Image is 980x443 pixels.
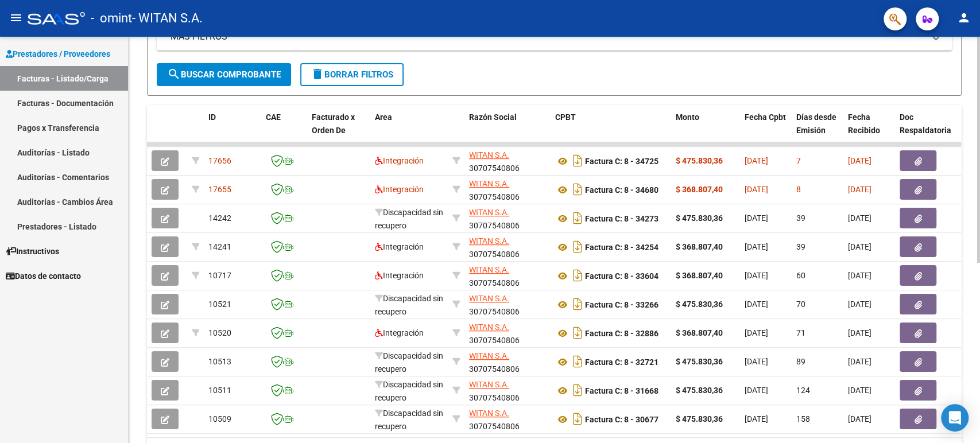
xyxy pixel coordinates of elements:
mat-icon: delete [311,67,324,81]
span: WITAN S.A. [469,322,509,332]
mat-icon: menu [9,11,23,25]
i: Descargar documento [570,410,585,428]
span: ID [208,112,216,122]
strong: $ 475.830,36 [676,156,723,165]
span: Días desde Emisión [796,112,836,135]
span: 158 [796,414,810,423]
i: Descargar documento [570,324,585,342]
datatable-header-cell: Facturado x Orden De [307,105,370,156]
span: Integración [375,156,424,165]
span: 17656 [208,156,231,165]
datatable-header-cell: Monto [671,105,740,156]
datatable-header-cell: Area [370,105,448,156]
datatable-header-cell: CPBT [551,105,671,156]
span: 39 [796,242,805,251]
button: Buscar Comprobante [157,63,291,86]
strong: $ 368.807,40 [676,271,723,280]
span: [DATE] [745,300,768,309]
div: 30707540806 [469,177,546,201]
datatable-header-cell: Fecha Cpbt [740,105,792,156]
span: 17655 [208,185,231,194]
span: Integración [375,271,424,280]
mat-icon: person [957,11,971,25]
i: Descargar documento [570,209,585,227]
i: Descargar documento [570,238,585,256]
span: Discapacidad sin recupero [375,380,443,402]
span: Fecha Cpbt [745,112,786,122]
strong: Factura C: 8 - 34725 [585,157,659,166]
span: [DATE] [848,271,871,280]
span: [DATE] [848,156,871,165]
div: 30707540806 [469,149,546,173]
strong: Factura C: 8 - 31668 [585,386,659,395]
strong: $ 368.807,40 [676,242,723,251]
i: Descargar documento [570,295,585,313]
span: CAE [266,112,281,122]
strong: Factura C: 8 - 33604 [585,271,659,281]
span: WITAN S.A. [469,351,509,360]
span: WITAN S.A. [469,179,509,188]
datatable-header-cell: Fecha Recibido [843,105,895,156]
span: 89 [796,357,805,366]
i: Descargar documento [570,151,585,170]
span: WITAN S.A. [469,294,509,303]
div: Open Intercom Messenger [941,404,969,432]
span: Discapacidad sin recupero [375,208,443,230]
span: - WITAN S.A. [132,6,203,31]
span: [DATE] [848,357,871,366]
span: [DATE] [848,328,871,337]
span: 124 [796,386,810,395]
strong: $ 475.830,36 [676,414,723,423]
span: CPBT [555,112,576,122]
strong: $ 475.830,36 [676,357,723,366]
strong: $ 475.830,36 [676,386,723,395]
span: Discapacidad sin recupero [375,351,443,374]
span: Borrar Filtros [311,69,393,80]
div: 30707540806 [469,407,546,431]
span: Datos de contacto [6,270,81,282]
strong: $ 368.807,40 [676,328,723,337]
span: Area [375,112,392,122]
span: [DATE] [745,242,768,251]
span: [DATE] [745,185,768,194]
span: Fecha Recibido [848,112,880,135]
span: Doc Respaldatoria [900,112,951,135]
strong: Factura C: 8 - 32886 [585,329,659,338]
datatable-header-cell: CAE [261,105,307,156]
span: [DATE] [848,386,871,395]
mat-icon: search [167,67,181,81]
strong: Factura C: 8 - 30677 [585,415,659,424]
span: Integración [375,328,424,337]
span: [DATE] [745,357,768,366]
div: 30707540806 [469,378,546,402]
span: 60 [796,271,805,280]
strong: Factura C: 8 - 34680 [585,185,659,195]
span: [DATE] [848,213,871,223]
span: 14241 [208,242,231,251]
datatable-header-cell: Días desde Emisión [792,105,843,156]
span: 7 [796,156,801,165]
span: [DATE] [745,386,768,395]
datatable-header-cell: ID [204,105,261,156]
span: Razón Social [469,112,517,122]
span: [DATE] [745,271,768,280]
span: Discapacidad sin recupero [375,294,443,316]
span: Buscar Comprobante [167,69,281,80]
span: Monto [676,112,699,122]
span: [DATE] [848,242,871,251]
span: [DATE] [848,300,871,309]
span: WITAN S.A. [469,409,509,418]
div: 30707540806 [469,263,546,287]
div: 30707540806 [469,206,546,230]
div: 30707540806 [469,321,546,345]
span: - omint [91,6,132,31]
button: Borrar Filtros [300,63,404,86]
span: [DATE] [745,156,768,165]
span: 10511 [208,386,231,395]
strong: Factura C: 8 - 34254 [585,243,659,252]
div: 30707540806 [469,349,546,374]
i: Descargar documento [570,180,585,199]
datatable-header-cell: Doc Respaldatoria [895,105,964,156]
span: Integración [375,242,424,251]
span: [DATE] [745,213,768,223]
